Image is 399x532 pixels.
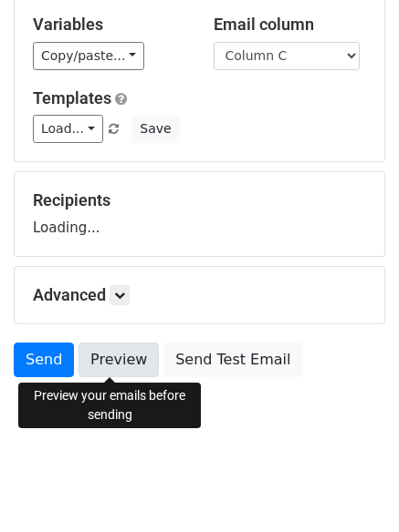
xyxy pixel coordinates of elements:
[308,445,399,532] iframe: Chat Widget
[33,15,186,35] h5: Variables
[33,190,366,238] div: Loading...
[14,343,74,377] a: Send
[33,190,366,210] h5: Recipients
[163,343,302,377] a: Send Test Email
[33,42,144,70] a: Copy/paste...
[214,15,367,35] h5: Email column
[79,343,159,377] a: Preview
[131,115,179,143] button: Save
[33,115,103,143] a: Load...
[33,88,111,107] a: Templates
[18,383,201,428] div: Preview your emails before sending
[33,285,366,305] h5: Advanced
